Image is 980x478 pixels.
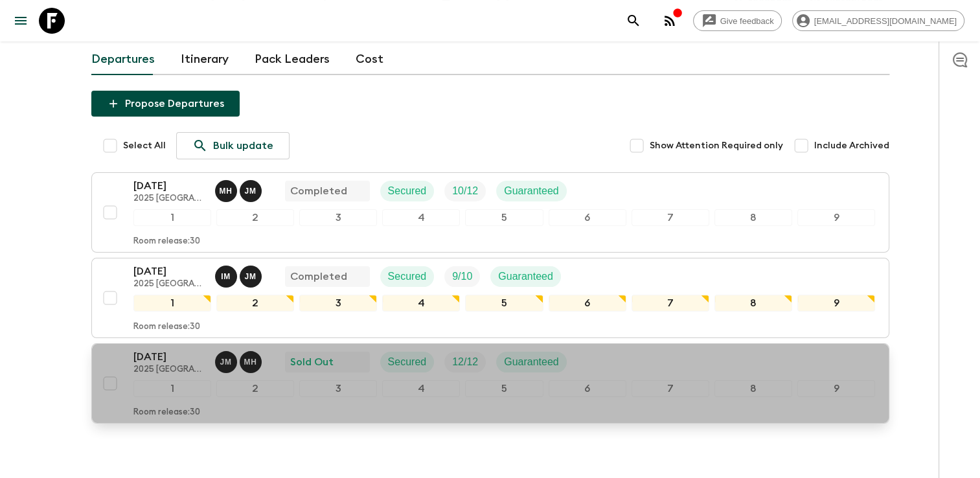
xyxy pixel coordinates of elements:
a: Cost [356,44,383,75]
p: 9 / 10 [452,269,472,284]
div: 8 [714,209,792,226]
div: 1 [133,295,211,312]
div: Secured [380,181,435,201]
div: Secured [380,352,435,372]
div: 2 [216,295,294,312]
p: Room release: 30 [133,407,200,418]
div: 6 [549,380,626,397]
div: 6 [549,209,626,226]
div: 2 [216,209,294,226]
span: Give feedback [713,16,781,26]
p: Secured [388,354,427,370]
div: 5 [465,295,543,312]
p: J M [220,357,232,367]
div: 2 [216,380,294,397]
div: 1 [133,380,211,397]
p: Completed [290,269,347,284]
div: 6 [549,295,626,312]
button: [DATE]2025 [GEOGRAPHIC_DATA] (Jun - Nov)Iddy Masoud Kilanga, Joachim MukunguCompletedSecuredTrip ... [91,258,889,338]
button: menu [8,8,34,34]
div: Secured [380,266,435,287]
div: 3 [299,380,377,397]
p: [DATE] [133,349,205,365]
p: Guaranteed [504,354,559,370]
p: Room release: 30 [133,236,200,247]
span: Iddy Masoud Kilanga, Joachim Mukungu [215,269,264,280]
p: M H [244,357,257,367]
span: Select All [123,139,166,152]
a: Departures [91,44,155,75]
p: Guaranteed [498,269,553,284]
div: 4 [382,380,460,397]
div: 7 [632,295,709,312]
button: Propose Departures [91,91,240,117]
div: 7 [632,380,709,397]
div: [EMAIL_ADDRESS][DOMAIN_NAME] [792,10,964,31]
button: [DATE]2025 [GEOGRAPHIC_DATA] (Jun - Nov)Mbasha Halfani, Joachim MukunguCompletedSecuredTrip FillG... [91,172,889,253]
div: 3 [299,209,377,226]
button: search adventures [621,8,646,34]
div: 9 [797,209,875,226]
p: Secured [388,269,427,284]
span: [EMAIL_ADDRESS][DOMAIN_NAME] [807,16,964,26]
p: 2025 [GEOGRAPHIC_DATA] (Jun - Nov) [133,194,205,204]
div: 5 [465,209,543,226]
div: 4 [382,295,460,312]
div: Trip Fill [444,266,480,287]
p: Sold Out [290,354,334,370]
a: Itinerary [181,44,229,75]
button: [DATE]2025 [GEOGRAPHIC_DATA] (Jun - Nov)Joachim Mukungu, Mbasha HalfaniSold OutSecuredTrip FillGu... [91,343,889,424]
p: Secured [388,183,427,199]
a: Bulk update [176,132,290,159]
p: Completed [290,183,347,199]
div: Trip Fill [444,181,486,201]
a: Pack Leaders [255,44,330,75]
p: Room release: 30 [133,322,200,332]
div: 9 [797,380,875,397]
button: JMMH [215,351,264,373]
div: 7 [632,209,709,226]
div: Trip Fill [444,352,486,372]
div: 3 [299,295,377,312]
p: 10 / 12 [452,183,478,199]
div: 9 [797,295,875,312]
p: Bulk update [213,138,273,154]
p: 2025 [GEOGRAPHIC_DATA] (Jun - Nov) [133,365,205,375]
p: 12 / 12 [452,354,478,370]
a: Give feedback [693,10,782,31]
span: Joachim Mukungu, Mbasha Halfani [215,355,264,365]
div: 8 [714,380,792,397]
span: Mbasha Halfani, Joachim Mukungu [215,184,264,194]
div: 1 [133,209,211,226]
span: Include Archived [814,139,889,152]
div: 4 [382,209,460,226]
p: 2025 [GEOGRAPHIC_DATA] (Jun - Nov) [133,279,205,290]
div: 8 [714,295,792,312]
p: [DATE] [133,178,205,194]
span: Show Attention Required only [650,139,783,152]
p: [DATE] [133,264,205,279]
div: 5 [465,380,543,397]
p: Guaranteed [504,183,559,199]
